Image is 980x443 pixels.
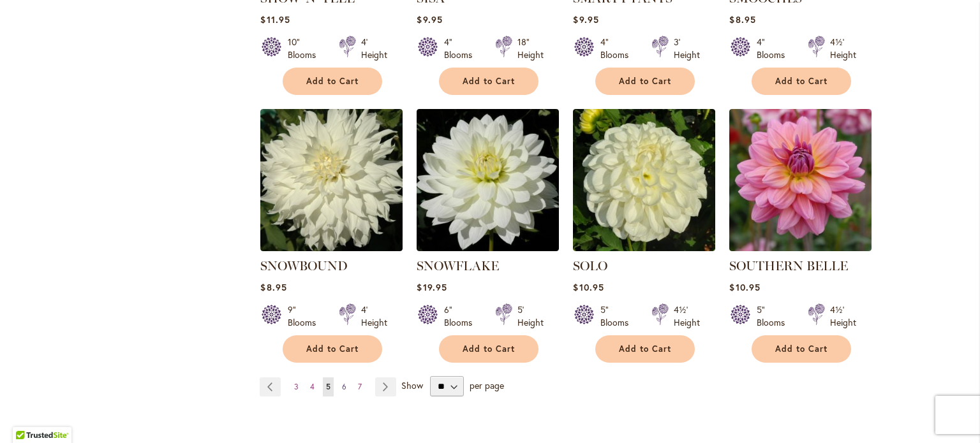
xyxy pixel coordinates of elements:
span: $8.95 [260,281,286,293]
span: Add to Cart [463,344,515,354]
div: 4" Blooms [444,36,480,61]
button: Add to Cart [752,68,851,95]
button: Add to Cart [595,68,695,95]
a: SOLO [573,242,715,254]
span: Add to Cart [619,76,671,87]
span: Add to Cart [775,76,828,87]
a: 6 [339,377,350,396]
div: 4" Blooms [757,36,792,61]
a: SNOWFLAKE [417,242,559,254]
span: Add to Cart [306,76,359,87]
span: Add to Cart [306,344,359,354]
button: Add to Cart [283,68,382,95]
span: $8.95 [729,13,755,25]
div: 10" Blooms [288,36,323,61]
div: 18" Height [517,36,544,61]
div: 5" Blooms [757,303,792,329]
div: 4½' Height [830,36,856,61]
span: Add to Cart [463,76,515,87]
span: 5 [326,382,330,391]
span: $9.95 [573,13,598,25]
iframe: Launch Accessibility Center [10,398,45,433]
img: SOLO [573,109,715,251]
span: 4 [310,382,315,391]
img: SOUTHERN BELLE [729,109,872,251]
a: Snowbound [260,242,403,254]
a: SNOWBOUND [260,258,348,273]
span: $11.95 [260,13,290,25]
a: SNOWFLAKE [417,258,499,273]
img: Snowbound [260,109,403,251]
span: $9.95 [417,13,442,25]
button: Add to Cart [439,68,538,95]
button: Add to Cart [283,335,382,363]
span: $10.95 [729,281,760,293]
span: $10.95 [573,281,604,293]
div: 5' Height [517,303,544,329]
div: 9" Blooms [288,303,323,329]
a: SOUTHERN BELLE [729,242,872,254]
span: per page [470,379,504,391]
a: SOLO [573,258,607,273]
a: 4 [307,377,318,396]
div: 3' Height [674,36,700,61]
span: Add to Cart [619,344,671,354]
div: 4' Height [361,36,387,61]
span: $19.95 [417,281,447,293]
span: 7 [358,382,362,391]
button: Add to Cart [595,335,695,363]
a: 3 [291,377,302,396]
button: Add to Cart [752,335,851,363]
span: Add to Cart [775,344,828,354]
button: Add to Cart [439,335,538,363]
span: 6 [342,382,346,391]
div: 6" Blooms [444,303,480,329]
span: 3 [294,382,299,391]
div: 4½' Height [830,303,856,329]
div: 5" Blooms [600,303,636,329]
a: SOUTHERN BELLE [729,258,848,273]
span: Show [401,379,423,391]
div: 4½' Height [674,303,700,329]
img: SNOWFLAKE [417,109,559,251]
div: 4' Height [361,303,387,329]
div: 4" Blooms [600,36,636,61]
a: 7 [355,377,365,396]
